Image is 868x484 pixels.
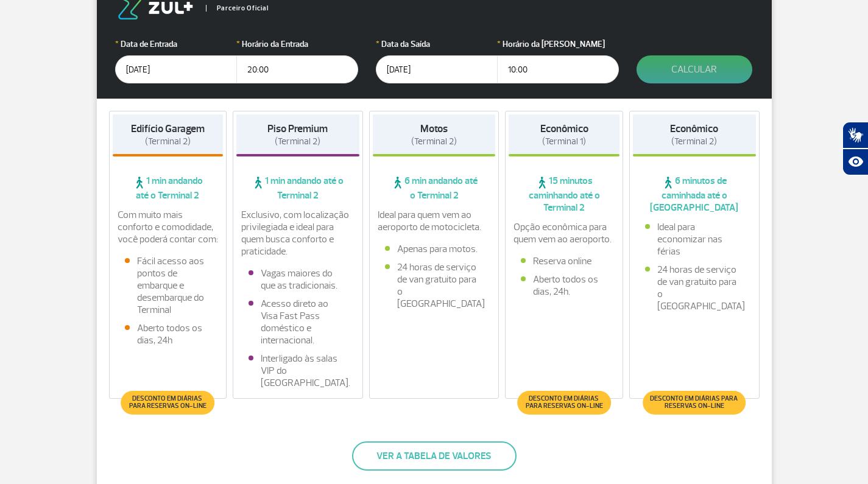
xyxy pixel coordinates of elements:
[236,175,359,202] span: 1 min andando até o Terminal 2
[645,221,744,258] li: Ideal para economizar nas férias
[249,298,347,346] li: Acesso direto ao Visa Fast Pass doméstico e internacional.
[497,55,619,83] input: hh:mm
[637,55,752,83] button: Calcular
[118,209,219,245] p: Com muito mais conforto e comodidade, você poderá contar com:
[241,209,355,258] p: Exclusivo, com localização privilegiada e ideal para quem busca conforto e praticidade.
[420,122,448,135] strong: Motos
[671,136,717,147] span: (Terminal 2)
[378,209,491,233] p: Ideal para quem vem ao aeroporto de motocicleta.
[376,55,498,83] input: dd/mm/aaaa
[125,255,211,316] li: Fácil acesso aos pontos de embarque e desembarque do Terminal
[352,441,517,471] button: Ver a tabela de valores
[385,261,484,310] li: 24 horas de serviço de van gratuito para o [GEOGRAPHIC_DATA]
[115,38,237,51] label: Data de Entrada
[521,273,607,298] li: Aberto todos os dias, 24h.
[649,395,739,410] span: Desconto em diárias para reservas on-line
[645,264,744,312] li: 24 horas de serviço de van gratuito para o [GEOGRAPHIC_DATA]
[125,322,211,346] li: Aberto todos os dias, 24h
[236,38,358,51] label: Horário da Entrada
[127,395,208,410] span: Desconto em diárias para reservas on-line
[542,136,586,147] span: (Terminal 1)
[509,175,619,214] span: 15 minutos caminhando até o Terminal 2
[670,122,718,135] strong: Econômico
[249,352,347,389] li: Interligado às salas VIP do [GEOGRAPHIC_DATA].
[373,175,496,202] span: 6 min andando até o Terminal 2
[115,55,237,83] input: dd/mm/aaaa
[376,38,498,51] label: Data da Saída
[267,122,328,135] strong: Piso Premium
[113,175,224,202] span: 1 min andando até o Terminal 2
[633,175,756,214] span: 6 minutos de caminhada até o [GEOGRAPHIC_DATA]
[206,5,269,12] span: Parceiro Oficial
[842,149,868,175] button: Abrir recursos assistivos.
[513,221,615,245] p: Opção econômica para quem vem ao aeroporto.
[385,243,484,255] li: Apenas para motos.
[249,267,347,292] li: Vagas maiores do que as tradicionais.
[131,122,205,135] strong: Edifício Garagem
[497,38,619,51] label: Horário da [PERSON_NAME]
[523,395,604,410] span: Desconto em diárias para reservas on-line
[540,122,588,135] strong: Econômico
[521,255,607,267] li: Reserva online
[842,122,868,149] button: Abrir tradutor de língua de sinais.
[145,136,191,147] span: (Terminal 2)
[842,122,868,175] div: Plugin de acessibilidade da Hand Talk.
[236,55,358,83] input: hh:mm
[411,136,457,147] span: (Terminal 2)
[275,136,320,147] span: (Terminal 2)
